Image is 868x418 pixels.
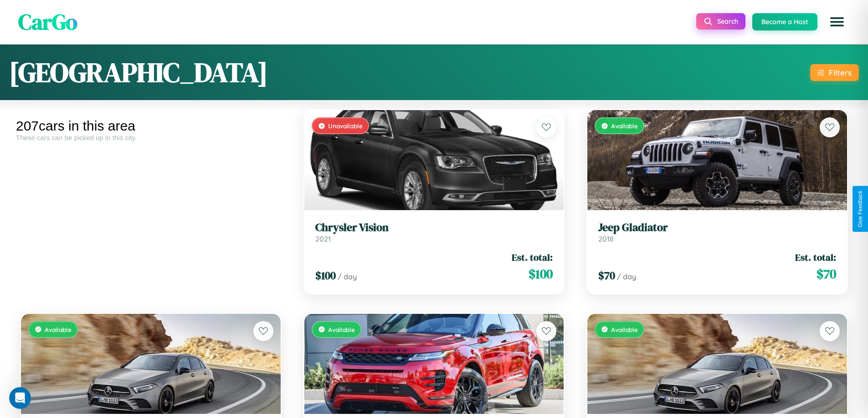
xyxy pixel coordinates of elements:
iframe: Intercom live chat [9,387,31,409]
span: CarGo [18,7,77,37]
span: $ 70 [598,268,615,283]
span: Unavailable [328,122,363,130]
span: Available [45,326,72,333]
h1: [GEOGRAPHIC_DATA] [9,54,268,91]
span: 2018 [598,234,614,243]
span: $ 70 [817,265,836,283]
span: / day [338,272,357,281]
span: $ 100 [529,265,553,283]
span: / day [617,272,636,281]
div: Filters [829,68,852,77]
span: Available [611,326,638,333]
span: Available [328,326,355,333]
span: Search [717,17,738,25]
button: Open menu [824,9,850,35]
div: These cars can be picked up in this city. [16,134,286,141]
button: Filters [810,64,859,81]
div: Give Feedback [857,191,863,227]
button: Search [696,13,745,30]
span: $ 100 [315,268,336,283]
span: Est. total: [795,251,836,264]
a: Jeep Gladiator2018 [598,221,836,243]
a: Chrysler Vision2021 [315,221,553,243]
div: 207 cars in this area [16,118,286,134]
h3: Chrysler Vision [315,221,553,234]
span: Est. total: [512,251,553,264]
h3: Jeep Gladiator [598,221,836,234]
span: 2021 [315,234,331,243]
button: Become a Host [752,13,817,30]
span: Available [611,122,638,130]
